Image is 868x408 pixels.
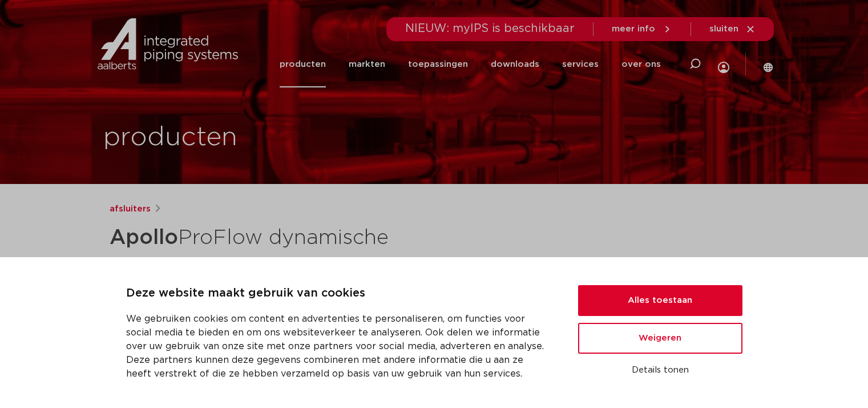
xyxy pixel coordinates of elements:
[709,25,738,33] span: sluiten
[110,227,178,248] strong: Apollo
[621,41,661,87] a: over ons
[408,41,468,87] a: toepassingen
[709,24,756,34] a: sluiten
[110,221,538,282] h1: ProFlow dynamische inregelafsluiter PICV (2 x binnendraad)
[578,323,742,354] button: Weigeren
[562,41,599,87] a: services
[126,312,551,381] p: We gebruiken cookies om content en advertenties te personaliseren, om functies voor social media ...
[349,41,385,87] a: markten
[578,285,742,316] button: Alles toestaan
[280,41,661,87] nav: Menu
[612,24,672,34] a: meer info
[718,38,729,91] div: my IPS
[491,41,539,87] a: downloads
[405,23,575,34] span: NIEUW: myIPS is beschikbaar
[612,25,655,33] span: meer info
[103,119,237,156] h1: producten
[126,285,551,303] p: Deze website maakt gebruik van cookies
[110,202,151,216] a: afsluiters
[578,361,742,380] button: Details tonen
[280,41,326,87] a: producten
